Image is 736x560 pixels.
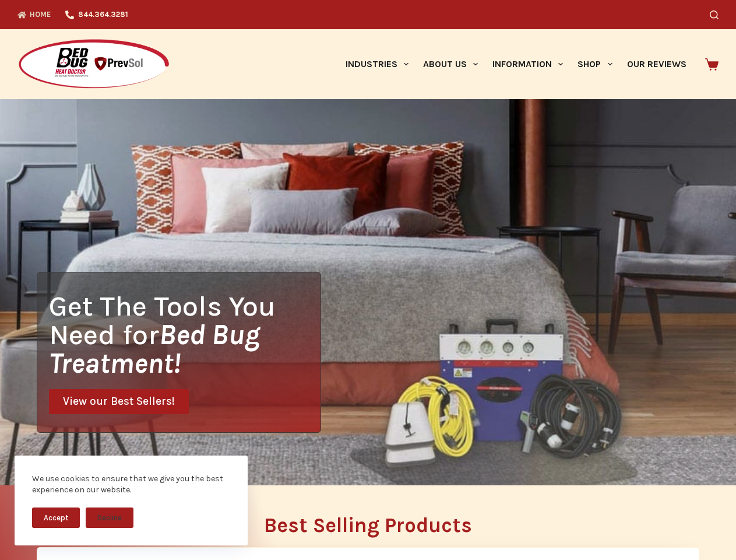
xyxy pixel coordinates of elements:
[37,515,699,535] h2: Best Selling Products
[710,10,719,19] button: Search
[17,38,170,90] img: Prevsol/Bed Bug Heat Doctor
[49,318,260,380] i: Bed Bug Treatment!
[338,29,693,99] nav: Primary
[338,29,415,99] a: Industries
[415,29,485,99] a: About Us
[63,396,175,407] span: View our Best Sellers!
[32,473,230,496] div: We use cookies to ensure that we give you the best experience on our website.
[49,389,189,414] a: View our Best Sellers!
[9,5,44,40] button: Open LiveChat chat widget
[86,508,133,528] button: Decline
[571,29,619,99] a: Shop
[619,29,693,99] a: Our Reviews
[49,292,321,377] h1: Get The Tools You Need for
[32,508,80,528] button: Accept
[485,29,571,99] a: Information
